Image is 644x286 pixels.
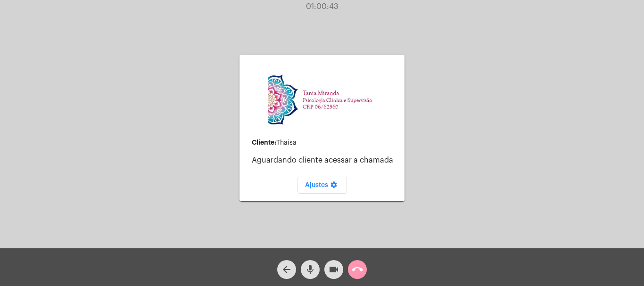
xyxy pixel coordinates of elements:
span: Ajustes [305,182,339,188]
img: 82f91219-cc54-a9e9-c892-318f5ec67ab1.jpg [268,72,376,127]
p: Aguardando cliente acessar a chamada [252,156,397,164]
span: 01:00:43 [306,3,339,10]
strong: Cliente: [252,139,276,146]
mat-icon: videocam [328,264,339,275]
mat-icon: settings [328,181,339,192]
button: Ajustes [297,177,347,194]
mat-icon: arrow_back [281,264,292,275]
mat-icon: mic [305,264,316,275]
div: Thaísa [252,139,397,147]
mat-icon: call_end [352,264,363,275]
